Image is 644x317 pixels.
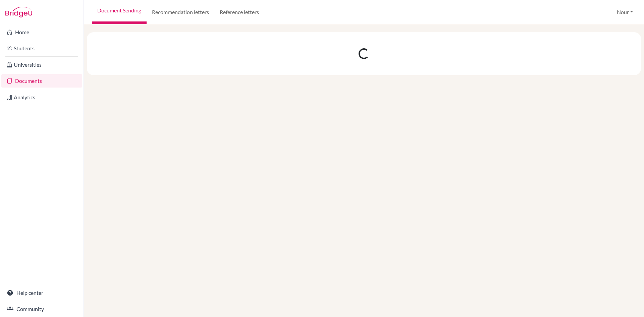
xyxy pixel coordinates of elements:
[1,286,82,300] a: Help center
[1,42,82,55] a: Students
[1,25,82,39] a: Home
[1,91,82,104] a: Analytics
[5,7,32,17] img: Bridge-U
[1,58,82,71] a: Universities
[1,74,82,88] a: Documents
[614,6,636,18] button: Nour
[1,302,82,316] a: Community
